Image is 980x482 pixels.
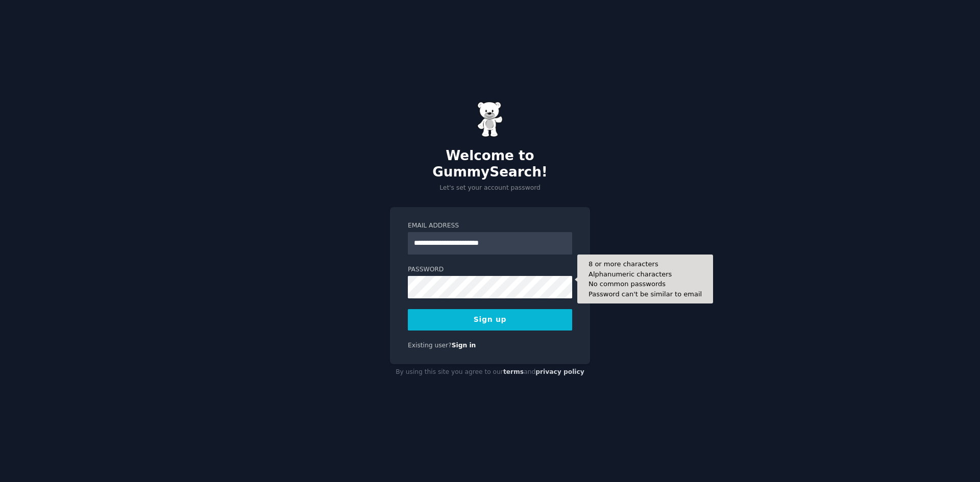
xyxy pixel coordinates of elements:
[390,364,590,380] div: By using this site you agree to our and
[503,368,524,375] a: terms
[390,184,590,193] p: Let's set your account password
[390,148,590,180] h2: Welcome to GummySearch!
[408,265,572,274] label: Password
[535,368,584,375] a: privacy policy
[452,342,476,349] a: Sign in
[408,309,572,331] button: Sign up
[477,102,503,137] img: Gummy Bear
[408,221,572,231] label: Email Address
[408,342,452,349] span: Existing user?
